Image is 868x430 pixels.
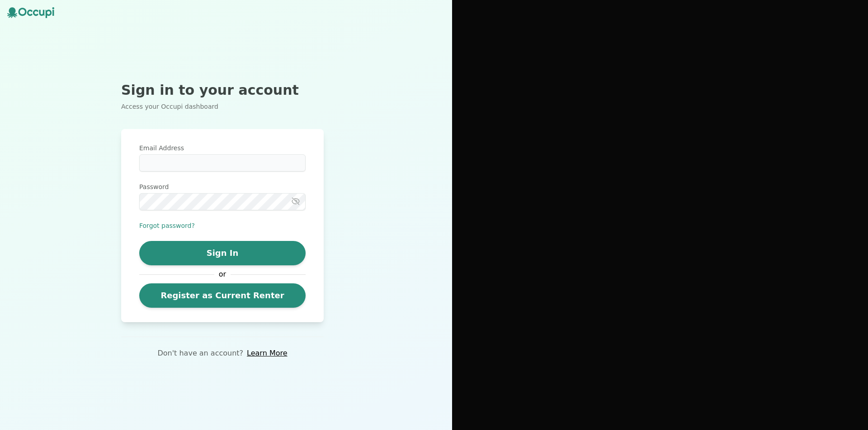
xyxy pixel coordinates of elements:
[247,348,287,359] a: Learn More
[139,283,306,308] a: Register as Current Renter
[121,102,324,111] p: Access your Occupi dashboard
[121,82,324,98] h2: Sign in to your account
[139,143,306,153] label: Email Address
[139,182,306,191] label: Password
[139,241,306,265] button: Sign In
[214,269,231,280] span: or
[157,348,243,359] p: Don't have an account?
[139,221,195,230] button: Forgot password?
